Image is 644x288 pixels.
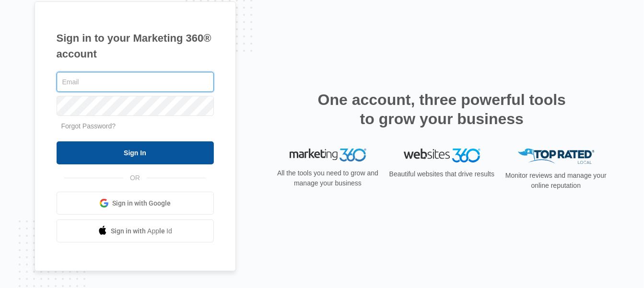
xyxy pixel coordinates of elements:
[315,90,569,128] h2: One account, three powerful tools to grow your business
[518,149,595,164] img: Top Rated Local
[57,72,214,92] input: Email
[112,198,171,208] span: Sign in with Google
[57,30,214,62] h1: Sign in to your Marketing 360® account
[404,149,480,162] img: Websites 360
[57,219,214,242] a: Sign in with Apple Id
[61,122,116,130] a: Forgot Password?
[290,149,366,162] img: Marketing 360
[388,170,496,180] p: Beautiful websites that drive results
[57,141,214,164] input: Sign In
[123,173,147,183] span: OR
[503,171,610,191] p: Monitor reviews and manage your online reputation
[57,192,214,215] a: Sign in with Google
[111,226,172,236] span: Sign in with Apple Id
[274,169,382,189] p: All the tools you need to grow and manage your business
